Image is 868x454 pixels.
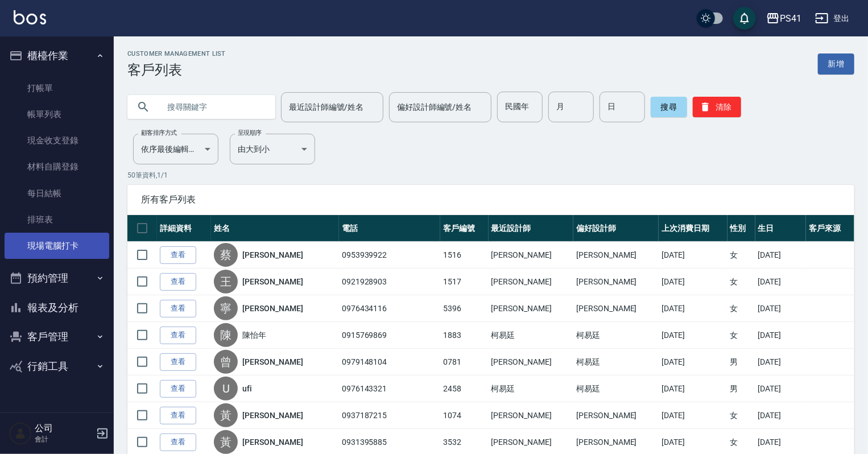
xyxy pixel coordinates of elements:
td: [DATE] [755,322,807,349]
td: [DATE] [755,242,807,269]
td: [DATE] [659,322,728,349]
div: U [214,377,238,401]
button: 客戶管理 [5,322,109,352]
td: 0921928903 [339,269,440,295]
a: [PERSON_NAME] [242,356,303,368]
div: 由大到小 [230,134,315,164]
div: 曾 [214,350,238,374]
td: 女 [728,402,755,429]
th: 電話 [339,215,440,242]
a: 材料自購登錄 [5,154,109,180]
a: 查看 [160,327,196,344]
th: 客戶編號 [440,215,489,242]
button: 行銷工具 [5,352,109,381]
td: 女 [728,295,755,322]
a: [PERSON_NAME] [242,276,303,287]
button: PS41 [762,7,806,30]
a: 現金收支登錄 [5,127,109,154]
a: 陳怡年 [242,329,266,341]
td: 女 [728,242,755,269]
td: [PERSON_NAME] [489,295,574,322]
a: [PERSON_NAME] [242,303,303,314]
td: [DATE] [659,402,728,429]
td: [PERSON_NAME] [489,402,574,429]
div: 蔡 [214,243,238,267]
a: 排班表 [5,207,109,233]
td: 男 [728,375,755,402]
td: 5396 [440,295,489,322]
a: 查看 [160,300,196,317]
td: [DATE] [659,269,728,295]
div: 陳 [214,323,238,347]
td: [DATE] [659,295,728,322]
th: 生日 [755,215,807,242]
td: [PERSON_NAME] [489,349,574,375]
td: [PERSON_NAME] [573,269,659,295]
button: 登出 [811,8,854,29]
th: 性別 [728,215,755,242]
td: 柯易廷 [573,349,659,375]
td: [DATE] [755,402,807,429]
td: 柯易廷 [573,375,659,402]
button: 預約管理 [5,263,109,293]
td: 0953939922 [339,242,440,269]
a: ufi [242,383,252,394]
td: 1074 [440,402,489,429]
td: [DATE] [659,242,728,269]
td: [PERSON_NAME] [489,242,574,269]
a: 查看 [160,434,196,451]
th: 最近設計師 [489,215,574,242]
a: 新增 [818,53,854,75]
div: 黃 [214,403,238,427]
td: 女 [728,269,755,295]
td: 男 [728,349,755,375]
td: 2458 [440,375,489,402]
td: [DATE] [755,269,807,295]
td: 柯易廷 [489,375,574,402]
td: [DATE] [755,349,807,375]
h5: 公司 [35,423,93,434]
td: 1517 [440,269,489,295]
a: 查看 [160,407,196,424]
button: 搜尋 [651,97,687,117]
th: 詳細資料 [157,215,211,242]
img: Logo [14,10,46,24]
button: 櫃檯作業 [5,41,109,71]
div: PS41 [780,11,801,26]
input: 搜尋關鍵字 [159,92,266,122]
label: 顧客排序方式 [141,129,177,137]
td: [PERSON_NAME] [489,269,574,295]
a: 查看 [160,273,196,291]
td: 柯易廷 [489,322,574,349]
td: 0979148104 [339,349,440,375]
td: [DATE] [755,375,807,402]
th: 上次消費日期 [659,215,728,242]
td: 女 [728,322,755,349]
th: 姓名 [211,215,339,242]
img: Person [9,422,32,445]
h3: 客戶列表 [127,62,226,78]
td: [DATE] [659,349,728,375]
button: 清除 [693,97,741,117]
label: 呈現順序 [238,129,262,137]
td: 1516 [440,242,489,269]
th: 客戶來源 [806,215,854,242]
a: 查看 [160,246,196,264]
td: 0976434116 [339,295,440,322]
a: [PERSON_NAME] [242,249,303,261]
div: 黃 [214,430,238,454]
div: 依序最後編輯時間 [133,134,218,164]
h2: Customer Management List [127,50,226,57]
a: 打帳單 [5,75,109,101]
button: 報表及分析 [5,293,109,323]
a: 帳單列表 [5,101,109,127]
td: 0915769869 [339,322,440,349]
th: 偏好設計師 [573,215,659,242]
a: 查看 [160,353,196,371]
td: [PERSON_NAME] [573,242,659,269]
a: 查看 [160,380,196,398]
span: 所有客戶列表 [141,194,841,205]
p: 會計 [35,434,93,444]
td: 1883 [440,322,489,349]
td: [DATE] [659,375,728,402]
